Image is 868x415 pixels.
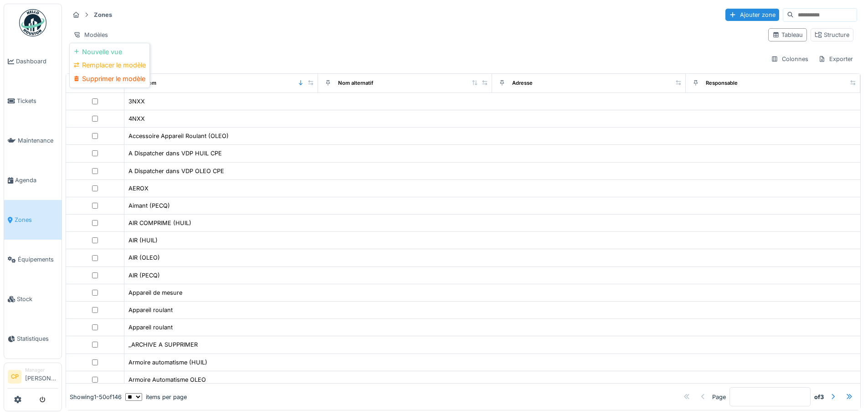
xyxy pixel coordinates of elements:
div: Nom alternatif [338,79,373,87]
li: [PERSON_NAME] [25,367,58,386]
div: Armoire automatisme (HUIL) [128,358,207,367]
div: Page [712,392,726,401]
div: Supprimer le modèle [72,72,148,86]
div: AIR (PECQ) [128,271,160,280]
div: 3NXX [128,97,145,106]
div: Nom [144,79,156,87]
li: CP [8,370,21,384]
div: Showing 1 - 50 of 146 [70,392,122,401]
div: Armoire Automatisme OLEO [128,375,206,384]
div: Aimant (PECQ) [128,201,170,210]
span: Dashboard [16,57,58,66]
div: Responsable [706,79,738,87]
div: Exporter [814,52,857,66]
div: Modèles [69,28,112,41]
span: Stock [17,295,58,303]
span: Tickets [17,97,58,105]
span: Zones [15,215,58,224]
div: Adresse [512,79,533,87]
span: Maintenance [18,136,58,145]
span: Équipements [18,255,58,264]
div: Appareil roulant [128,323,173,332]
div: Manager [25,367,58,374]
div: Nouvelle vue [72,45,148,59]
div: Appareil roulant [128,306,173,314]
div: AIR COMPRIME (HUIL) [128,219,191,227]
div: AIR (OLEO) [128,253,160,262]
div: 4NXX [128,114,145,123]
div: Colonnes [767,52,812,66]
div: A Dispatcher dans VDP HUIL CPE [128,149,222,158]
div: Ajouter zone [725,9,779,21]
div: _ARCHIVE A SUPPRIMER [128,340,198,349]
div: Structure [815,31,849,39]
strong: of 3 [814,392,824,401]
strong: Zones [90,10,116,19]
div: Remplacer le modèle [72,58,148,72]
span: Agenda [15,176,58,184]
div: Tableau [772,31,803,39]
div: A Dispatcher dans VDP OLEO CPE [128,167,224,175]
span: Statistiques [17,334,58,343]
div: AEROX [128,184,149,193]
div: Appareil de mesure [128,288,182,297]
div: items per page [125,392,187,401]
div: AIR (HUIL) [128,236,158,245]
img: Badge_color-CXgf-gQk.svg [19,9,46,36]
div: Accessoire Appareil Roulant (OLEO) [128,132,229,140]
